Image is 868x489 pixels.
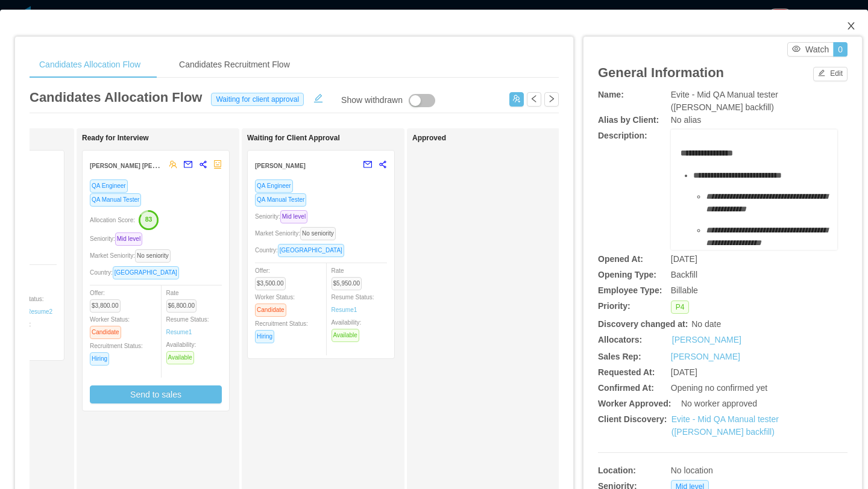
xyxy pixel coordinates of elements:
b: Sales Rep: [598,352,641,361]
b: Priority: [598,301,631,311]
div: rdw-editor [681,147,828,267]
b: Requested At: [598,367,655,377]
button: Close [834,10,868,43]
span: No alias [671,115,702,125]
span: [DATE] [671,254,697,264]
a: Resume1 [332,305,357,314]
span: Market Seniority: [255,230,341,237]
span: share-alt [379,160,387,169]
b: Description: [598,131,647,140]
span: Country: [255,247,349,254]
i: icon: close [846,21,856,31]
span: Market Seniority: [90,252,175,259]
button: icon: eyeWatch [787,42,834,57]
button: icon: editEdit [813,67,848,81]
span: Offer: [90,290,125,309]
button: icon: usergroup-add [509,92,524,107]
span: robot [213,160,222,169]
h1: Approved [412,134,581,143]
b: Name: [598,90,624,99]
span: Opening no confirmed yet [671,383,767,393]
button: 83 [135,210,159,229]
span: [GEOGRAPHIC_DATA] [278,244,344,257]
button: 0 [833,42,848,57]
b: Discovery changed at: [598,319,688,329]
span: Waiting for client approval [211,93,304,106]
span: P4 [671,301,690,314]
span: Hiring [90,352,109,366]
button: icon: right [544,92,559,107]
span: Mid level [115,232,142,246]
span: Seniority: [90,235,147,242]
span: Seniority: [255,213,312,220]
strong: [PERSON_NAME] [PERSON_NAME] [90,160,193,170]
strong: [PERSON_NAME] [255,163,306,169]
article: Candidates Allocation Flow [30,87,202,107]
span: No seniority [135,249,171,263]
b: Confirmed At: [598,383,654,393]
span: No seniority [300,227,336,240]
span: QA Engineer [255,179,293,193]
div: Candidates Recruitment Flow [169,51,300,78]
span: Rate [166,290,202,309]
span: Country: [90,269,184,276]
b: Opening Type: [598,270,656,279]
span: Worker Status: [255,294,295,313]
a: Resume2 [27,307,52,316]
span: Available [332,329,359,342]
span: Worker Status: [90,316,130,335]
article: General Information [598,63,724,83]
span: Candidate [255,304,286,317]
a: [PERSON_NAME] [671,352,740,361]
b: Worker Approved: [598,399,671,408]
span: Allocation Score: [90,217,135,223]
span: No worker approved [681,399,757,408]
h1: Ready for Interview [82,134,251,143]
button: Send to sales [90,385,222,403]
span: Available [166,351,194,364]
span: Backfill [671,270,697,279]
button: mail [177,155,193,175]
span: QA Engineer [90,179,128,193]
span: Rate [332,267,367,287]
span: $5,950.00 [332,277,362,290]
span: Offer: [255,267,291,287]
span: Resume Status: [166,316,209,335]
div: Show withdrawn [341,94,403,107]
span: [DATE] [671,367,697,377]
span: Recruitment Status: [90,343,143,362]
text: 83 [145,216,153,223]
span: Evite - Mid QA Manual tester ([PERSON_NAME] backfill) [671,90,778,112]
span: No date [691,319,721,329]
span: share-alt [199,160,207,169]
span: Hiring [255,330,274,343]
span: $3,800.00 [90,299,121,313]
span: Resume Status: [332,294,374,313]
span: $6,800.00 [166,299,197,313]
span: Candidate [90,326,121,339]
span: Recruitment Status: [255,320,308,340]
span: Availability: [332,319,364,338]
div: rdw-wrapper [671,129,837,250]
span: team [169,160,177,169]
span: QA Manual Tester [255,193,306,207]
b: Alias by Client: [598,115,659,125]
h1: Waiting for Client Approval [247,134,416,143]
b: Allocators: [598,335,642,344]
b: Location: [598,466,636,475]
button: icon: edit [309,91,328,103]
a: Resume1 [166,328,192,337]
button: mail [357,155,373,175]
b: Employee Type: [598,285,662,295]
div: No location [671,464,796,477]
button: icon: left [527,92,541,107]
a: Evite - Mid QA Manual tester ([PERSON_NAME] backfill) [671,414,779,437]
a: [PERSON_NAME] [672,334,741,346]
b: Opened At: [598,254,643,264]
span: Billable [671,285,698,295]
span: Mid level [280,210,307,223]
span: [GEOGRAPHIC_DATA] [113,266,179,279]
span: QA Manual Tester [90,193,141,207]
div: Candidates Allocation Flow [30,51,150,78]
span: Availability: [166,341,199,361]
